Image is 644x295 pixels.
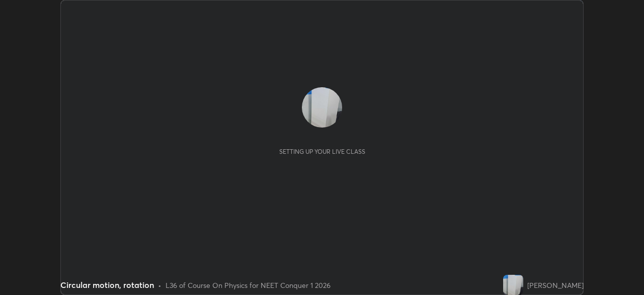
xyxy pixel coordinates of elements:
img: d21b9cef1397427589dad431d01d2c4e.jpg [503,275,523,295]
div: L36 of Course On Physics for NEET Conquer 1 2026 [166,280,331,290]
div: Setting up your live class [279,148,365,155]
img: d21b9cef1397427589dad431d01d2c4e.jpg [302,87,342,128]
div: [PERSON_NAME] [527,280,584,290]
div: Circular motion, rotation [60,279,154,291]
div: • [158,280,162,290]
